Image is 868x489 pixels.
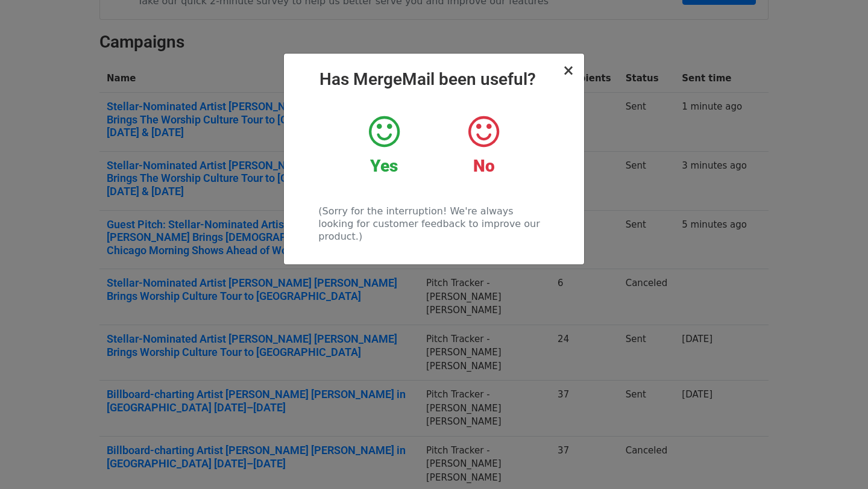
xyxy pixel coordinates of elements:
[294,69,574,90] h2: Has MergeMail been useful?
[443,114,524,176] a: No
[318,205,549,243] p: (Sorry for the interruption! We're always looking for customer feedback to improve our product.)
[562,63,574,78] button: Close
[370,156,398,176] strong: Yes
[473,156,495,176] strong: No
[344,114,425,176] a: Yes
[562,62,574,79] span: ×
